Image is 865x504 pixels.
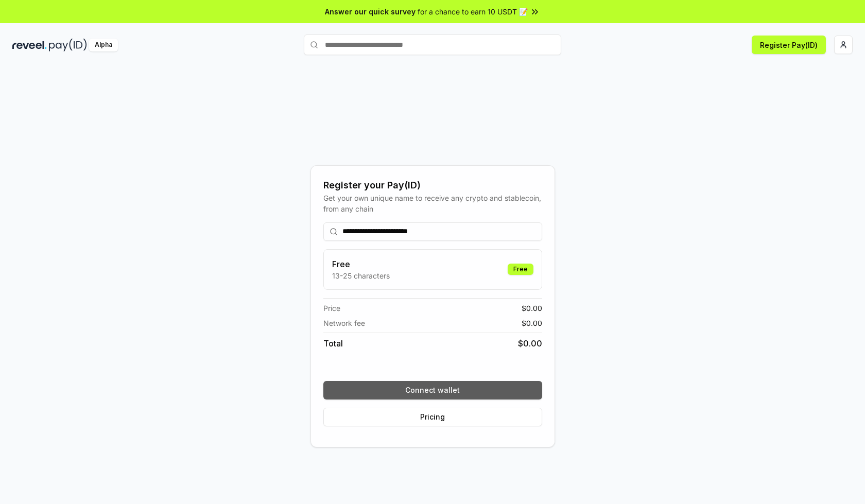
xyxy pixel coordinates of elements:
span: Price [323,303,340,314]
div: Register your Pay(ID) [323,178,542,193]
button: Register Pay(ID) [752,36,826,54]
p: 13-25 characters [332,270,390,281]
button: Pricing [323,408,542,426]
img: pay_id [49,39,87,51]
h3: Free [332,258,390,270]
div: Alpha [89,39,118,51]
div: Get your own unique name to receive any crypto and stablecoin, from any chain [323,193,542,214]
span: $ 0.00 [522,318,542,328]
button: Connect wallet [323,381,542,399]
span: $ 0.00 [518,337,542,350]
span: Total [323,337,343,350]
span: Network fee [323,318,365,328]
span: $ 0.00 [522,303,542,314]
div: Free [508,264,533,275]
span: Answer our quick survey [325,6,416,17]
span: for a chance to earn 10 USDT 📝 [418,6,528,17]
img: reveel_dark [12,39,47,51]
